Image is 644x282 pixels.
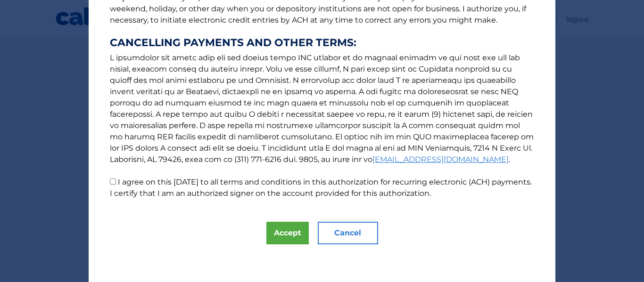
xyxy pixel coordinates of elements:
[110,177,532,198] label: I agree on this [DATE] to all terms and conditions in this authorization for recurring electronic...
[266,222,309,244] button: Accept
[110,37,534,48] strong: CANCELLING PAYMENTS AND OTHER TERMS:
[318,222,378,244] button: Cancel
[372,155,509,164] a: [EMAIL_ADDRESS][DOMAIN_NAME]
